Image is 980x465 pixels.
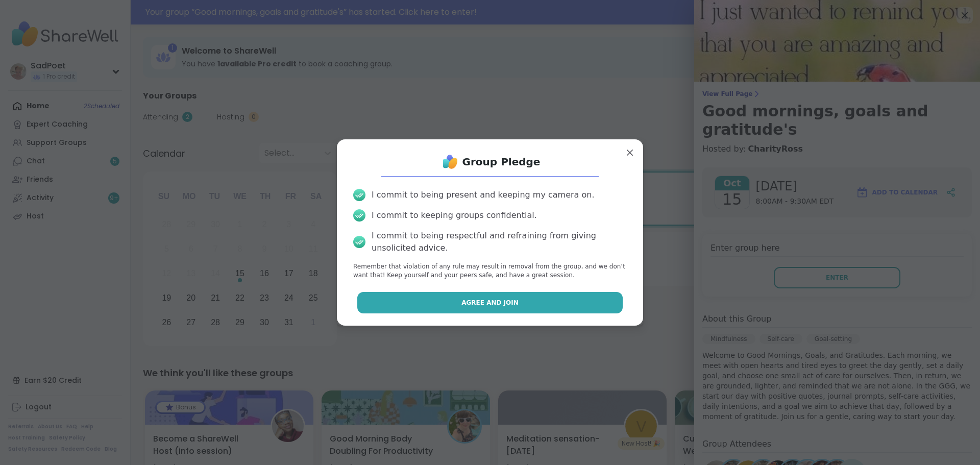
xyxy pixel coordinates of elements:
div: I commit to being present and keeping my camera on. [372,189,594,201]
span: Agree and Join [461,298,519,307]
div: I commit to keeping groups confidential. [372,209,537,222]
div: I commit to being respectful and refraining from giving unsolicited advice. [372,230,627,254]
h1: Group Pledge [462,155,541,169]
button: Agree and Join [357,292,623,313]
img: ShareWell Logo [440,152,460,172]
p: Remember that violation of any rule may result in removal from the group, and we don’t want that!... [353,262,627,280]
